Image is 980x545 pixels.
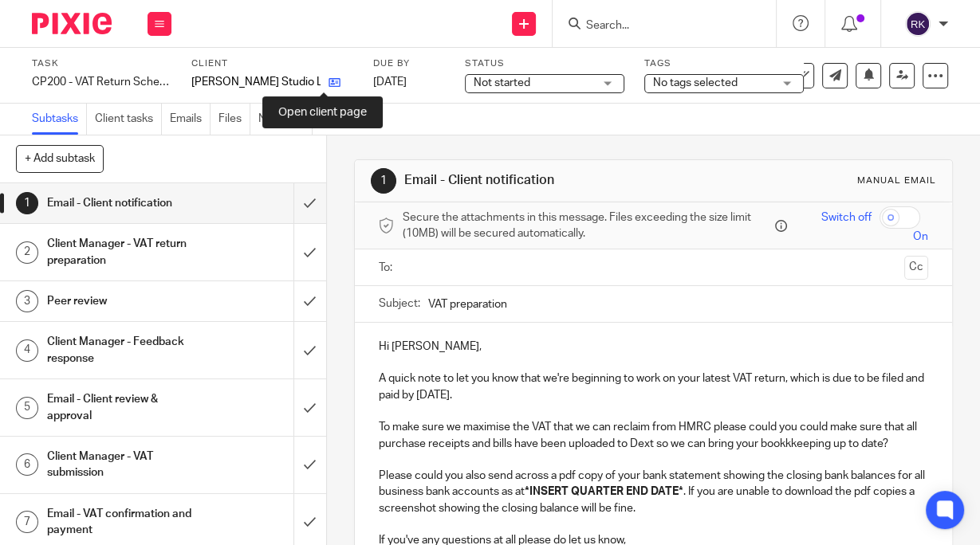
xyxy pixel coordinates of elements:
[321,104,378,135] a: Audit logs
[16,397,38,419] div: 5
[47,191,201,215] h1: Email - Client notification
[379,419,928,452] p: To make sure we maximise the VAT that we can reclaim from HMRC please could you could make sure t...
[904,256,928,280] button: Cc
[379,468,928,516] p: Please could you also send across a pdf copy of your bank statement showing the closing bank bala...
[16,511,38,533] div: 7
[47,502,201,543] h1: Email - VAT confirmation and payment
[404,172,687,189] h1: Email - Client notification
[16,145,104,172] button: + Add subtask
[371,168,396,194] div: 1
[16,453,38,476] div: 6
[373,76,407,88] span: [DATE]
[584,19,728,33] input: Search
[373,57,445,70] label: Due by
[16,192,38,214] div: 1
[258,104,313,135] a: Notes (0)
[644,57,804,70] label: Tags
[191,57,353,70] label: Client
[379,296,420,312] label: Subject:
[905,11,931,37] img: svg%3E
[32,57,171,70] label: Task
[47,445,201,485] h1: Client Manager - VAT submission
[32,104,87,135] a: Subtasks
[95,104,162,135] a: Client tasks
[16,339,38,362] div: 4
[47,387,201,428] h1: Email - Client review & approval
[403,210,771,242] span: Secure the attachments in this message. Files exceeding the size limit (10MB) will be secured aut...
[821,210,872,225] span: Switch off
[47,289,201,313] h1: Peer review
[653,77,738,88] span: No tags selected
[47,330,201,371] h1: Client Manager - Feedback response
[218,104,250,135] a: Files
[379,260,396,276] label: To:
[857,174,936,187] div: Manual email
[525,486,683,497] strong: *INSERT QUARTER END DATE*
[379,371,928,403] p: A quick note to let you know that we're beginning to work on your latest VAT return, which is due...
[32,74,171,90] div: CP200 - VAT Return Schedule 1- Jan/Apr/Jul/Oct
[913,229,928,245] span: On
[16,241,38,264] div: 2
[465,57,624,70] label: Status
[379,339,928,355] p: Hi [PERSON_NAME],
[474,77,530,88] span: Not started
[47,232,201,272] h1: Client Manager - VAT return preparation
[170,104,211,135] a: Emails
[191,74,321,90] p: [PERSON_NAME] Studio Ltd
[16,290,38,312] div: 3
[32,13,112,34] img: Pixie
